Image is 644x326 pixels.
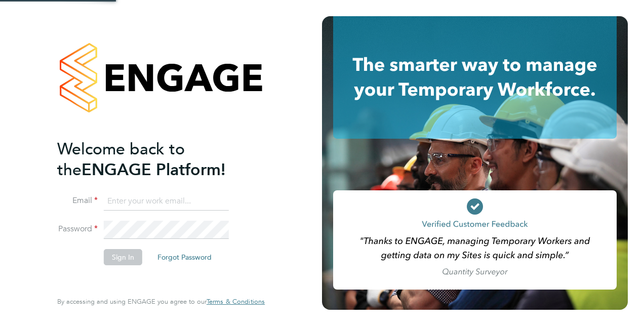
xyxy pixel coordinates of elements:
[149,249,220,265] button: Forgot Password
[57,297,265,306] span: By accessing and using ENGAGE you agree to our
[57,139,185,180] span: Welcome back to the
[104,249,142,265] button: Sign In
[57,195,98,206] label: Email
[207,298,265,306] a: Terms & Conditions
[57,224,98,234] label: Password
[57,139,255,180] h2: ENGAGE Platform!
[104,192,229,211] input: Enter your work email...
